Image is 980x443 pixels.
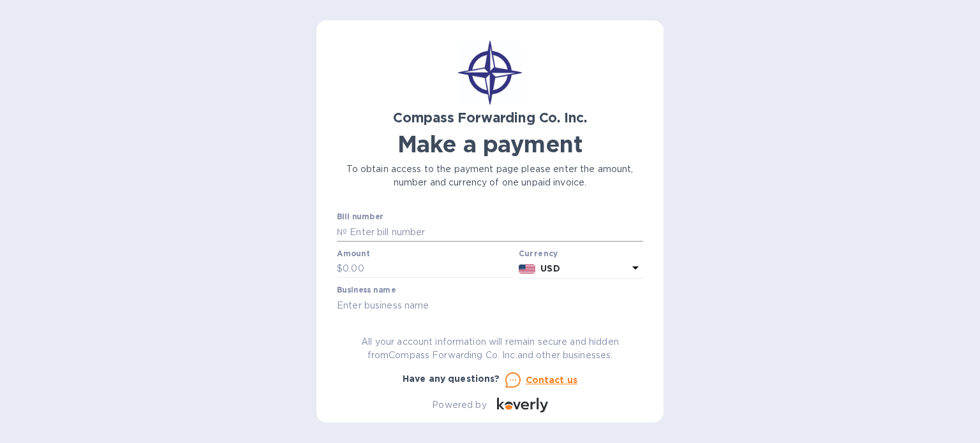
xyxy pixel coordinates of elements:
b: Currency [519,249,558,258]
label: Business name [337,287,396,294]
label: Amount [337,250,369,258]
label: Bill number [337,214,383,221]
p: № [337,226,347,239]
h1: Make a payment [337,131,643,157]
p: To obtain access to the payment page please enter the amount, number and currency of one unpaid i... [337,163,643,189]
u: Contact us [526,375,578,385]
input: Enter business name [337,296,643,315]
p: Powered by [432,398,486,412]
input: Enter bill number [347,222,643,242]
b: Have any questions? [403,374,500,384]
p: $ [337,262,343,275]
b: Compass Forwarding Co. Inc. [393,110,587,126]
b: USD [540,263,560,273]
input: 0.00 [343,259,514,279]
p: All your account information will remain secure and hidden from Compass Forwarding Co. Inc. and o... [337,335,643,362]
img: USD [519,265,536,273]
